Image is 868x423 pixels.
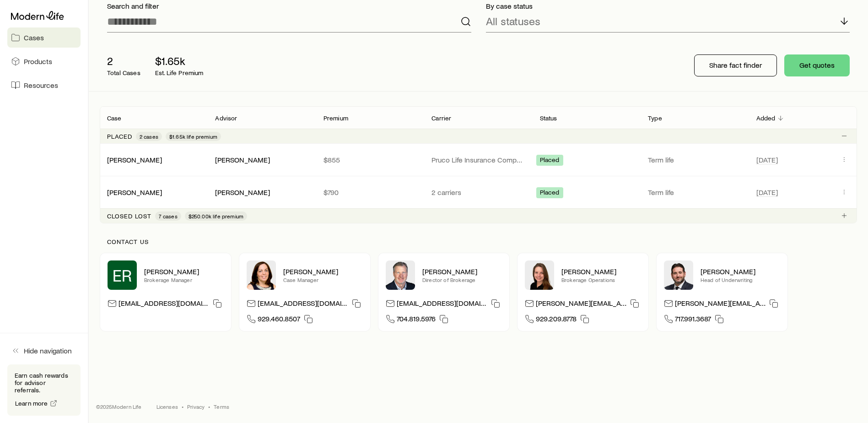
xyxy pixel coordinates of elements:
[525,260,554,290] img: Ellen Wall
[397,298,487,311] p: [EMAIL_ADDRESS][DOMAIN_NAME]
[756,155,778,164] span: [DATE]
[283,276,363,283] p: Case Manager
[182,403,183,410] span: •
[169,133,217,140] span: $1.65k life premium
[113,266,132,284] span: ER
[431,155,525,164] p: Pruco Life Insurance Company
[189,212,243,220] span: $250.00k life premium
[107,188,162,197] div: [PERSON_NAME]
[24,33,44,42] span: Cases
[756,114,776,122] p: Added
[386,260,415,290] img: Trey Wall
[536,314,577,326] span: 929.209.8778
[283,267,363,276] p: [PERSON_NAME]
[422,276,502,283] p: Director of Brokerage
[107,54,140,67] p: 2
[119,298,209,311] p: [EMAIL_ADDRESS][DOMAIN_NAME]
[159,212,178,220] span: 7 cases
[7,75,81,95] a: Resources
[214,403,229,410] a: Terms
[7,364,81,416] div: Earn cash rewards for advisor referrals.Learn more
[709,60,762,70] p: Share fact finder
[15,372,73,394] p: Earn cash rewards for advisor referrals.
[648,188,741,197] p: Term life
[7,341,81,361] button: Hide navigation
[648,114,662,122] p: Type
[323,155,417,164] p: $855
[561,267,641,276] p: [PERSON_NAME]
[258,314,300,326] span: 929.460.8507
[323,114,348,122] p: Premium
[107,188,162,196] a: [PERSON_NAME]
[431,114,451,122] p: Carrier
[7,51,81,71] a: Products
[107,212,151,220] p: Closed lost
[422,267,502,276] p: [PERSON_NAME]
[247,260,276,290] img: Heather McKee
[107,133,132,140] p: Placed
[561,276,641,283] p: Brokerage Operations
[486,1,850,11] p: By case status
[24,57,52,66] span: Products
[7,27,81,48] a: Cases
[540,114,557,122] p: Status
[540,156,560,166] span: Placed
[187,403,205,410] a: Privacy
[536,298,626,311] p: [PERSON_NAME][EMAIL_ADDRESS][DOMAIN_NAME]
[323,188,417,197] p: $790
[156,403,178,410] a: Licenses
[694,54,777,76] button: Share fact finder
[675,298,766,311] p: [PERSON_NAME][EMAIL_ADDRESS][DOMAIN_NAME]
[155,69,204,76] p: Est. Life Premium
[215,114,237,122] p: Advisor
[215,155,270,165] div: [PERSON_NAME]
[675,314,711,326] span: 717.991.3687
[540,189,560,198] span: Placed
[140,133,158,140] span: 2 cases
[100,106,857,223] div: Client cases
[397,314,436,326] span: 704.819.5976
[486,15,540,27] p: All statuses
[107,238,850,245] p: Contact us
[155,54,204,67] p: $1.65k
[107,155,162,164] a: [PERSON_NAME]
[431,188,525,197] p: 2 carriers
[648,155,741,164] p: Term life
[107,114,122,122] p: Case
[784,54,850,76] button: Get quotes
[208,403,210,410] span: •
[258,298,348,311] p: [EMAIL_ADDRESS][DOMAIN_NAME]
[107,69,140,76] p: Total Cases
[15,400,48,407] span: Learn more
[107,155,162,165] div: [PERSON_NAME]
[756,188,778,197] span: [DATE]
[107,1,471,11] p: Search and filter
[215,188,270,197] div: [PERSON_NAME]
[96,403,142,410] p: © 2025 Modern Life
[144,267,224,276] p: [PERSON_NAME]
[24,81,58,90] span: Resources
[24,346,72,355] span: Hide navigation
[701,267,780,276] p: [PERSON_NAME]
[701,276,780,283] p: Head of Underwriting
[144,276,224,283] p: Brokerage Manager
[664,260,693,290] img: Bryan Simmons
